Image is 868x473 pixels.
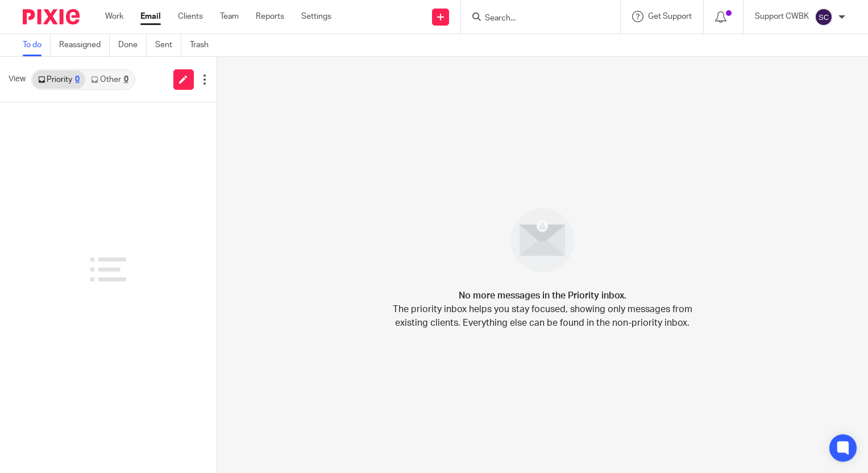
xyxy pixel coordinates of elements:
[815,8,833,26] img: svg%3E
[105,11,123,22] a: Work
[484,14,586,24] input: Search
[59,34,110,56] a: Reassigned
[220,11,239,22] a: Team
[392,302,693,330] p: The priority inbox helps you stay focused, showing only messages from existing clients. Everythin...
[85,70,134,89] a: Other0
[140,11,161,22] a: Email
[459,289,626,302] h4: No more messages in the Priority inbox.
[9,73,26,85] span: View
[178,11,203,22] a: Clients
[32,70,85,89] a: Priority0
[118,34,147,56] a: Done
[256,11,284,22] a: Reports
[190,34,217,56] a: Trash
[301,11,331,22] a: Settings
[755,11,809,22] p: Support CWBK
[23,9,80,24] img: Pixie
[503,201,582,280] img: image
[124,76,128,84] div: 0
[155,34,181,56] a: Sent
[23,34,51,56] a: To do
[648,13,692,20] span: Get Support
[75,76,80,84] div: 0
